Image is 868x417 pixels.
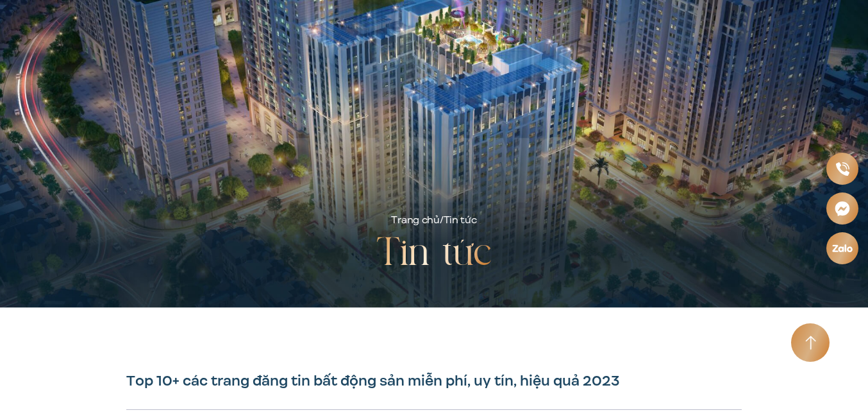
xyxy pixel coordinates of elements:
img: Arrow icon [805,336,816,350]
img: Zalo icon [831,244,853,252]
img: Phone icon [835,162,849,176]
span: Tin tức [444,213,477,227]
img: Messenger icon [834,200,850,216]
h2: Tin tức [376,228,492,280]
a: Trang chủ [391,213,439,227]
div: / [391,213,476,228]
h1: Top 10+ các trang đăng tin bất động sản miễn phí, uy tín, hiệu quả 2023 [126,372,742,390]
